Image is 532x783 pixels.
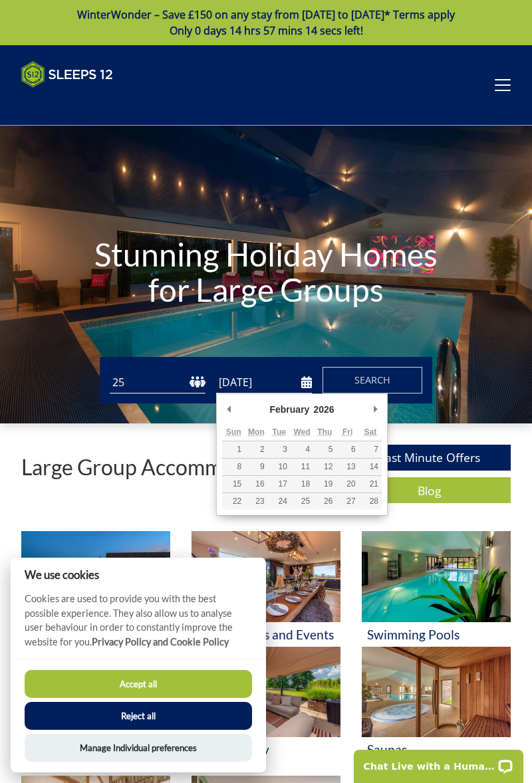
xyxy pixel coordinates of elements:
[222,476,245,493] button: 15
[313,459,336,475] button: 12
[192,647,340,776] a: 'Dog Friendly' - Large Group Accommodation Holiday Ideas Dog Friendly
[222,399,235,419] button: Previous Month
[313,476,336,493] button: 19
[25,702,252,730] button: Reject all
[345,741,532,783] iframe: LiveChat chat widget
[362,647,511,737] img: 'Saunas' - Large Group Accommodation Holiday Ideas
[245,441,267,458] button: 2
[21,531,170,621] img: 'Hot Tubs' - Large Group Accommodation Holiday Ideas
[313,441,336,458] button: 5
[293,427,310,437] abbr: Wednesday
[317,427,332,437] abbr: Thursday
[291,459,313,475] button: 11
[336,441,358,458] button: 6
[362,531,511,646] a: 'Swimming Pools' - Large Group Accommodation Holiday Ideas Swimming Pools
[359,459,382,475] button: 14
[197,627,335,641] h3: Celebrations and Events
[192,647,340,737] img: 'Dog Friendly' - Large Group Accommodation Holiday Ideas
[336,493,358,510] button: 27
[192,531,340,621] img: 'Celebrations and Events' - Large Group Accommodation Holiday Ideas
[92,636,229,647] a: Privacy Policy and Cookie Policy
[348,445,511,471] a: Last Minute Offers
[268,493,291,510] button: 24
[291,476,313,493] button: 18
[222,459,245,475] button: 8
[25,734,252,762] button: Manage Individual preferences
[15,96,154,107] iframe: Customer reviews powered by Trustpilot
[245,476,267,493] button: 16
[354,374,390,386] span: Search
[248,427,265,437] abbr: Monday
[272,427,285,437] abbr: Tuesday
[268,459,291,475] button: 10
[267,399,311,419] div: February
[359,476,382,493] button: 21
[268,476,291,493] button: 17
[367,627,505,641] h3: Swimming Pools
[311,399,336,419] div: 2026
[359,441,382,458] button: 7
[336,459,358,475] button: 13
[222,493,245,510] button: 22
[21,531,170,646] a: 'Hot Tubs' - Large Group Accommodation Holiday Ideas Hot Tubs
[362,647,511,776] a: 'Saunas' - Large Group Accommodation Holiday Ideas Saunas
[216,372,312,393] input: Arrival Date
[21,61,113,88] img: Sleeps 12
[368,399,382,419] button: Next Month
[226,427,241,437] abbr: Sunday
[362,531,511,621] img: 'Swimming Pools' - Large Group Accommodation Holiday Ideas
[359,493,382,510] button: 28
[348,477,511,503] a: Blog
[323,367,422,393] button: Search
[336,476,358,493] button: 20
[291,441,313,458] button: 4
[268,441,291,458] button: 3
[25,670,252,698] button: Accept all
[11,592,266,659] p: Cookies are used to provide you with the best possible experience. They also allow us to analyse ...
[11,568,266,581] h2: We use cookies
[245,459,267,475] button: 9
[313,493,336,510] button: 26
[21,455,294,479] p: Large Group Accommodation
[245,493,267,510] button: 23
[170,23,363,38] span: Only 0 days 14 hrs 57 mins 14 secs left!
[364,427,377,437] abbr: Saturday
[197,742,335,756] h3: Dog Friendly
[222,441,245,458] button: 1
[192,531,340,646] a: 'Celebrations and Events' - Large Group Accommodation Holiday Ideas Celebrations and Events
[291,493,313,510] button: 25
[342,427,352,437] abbr: Friday
[80,211,452,334] h1: Stunning Holiday Homes for Large Groups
